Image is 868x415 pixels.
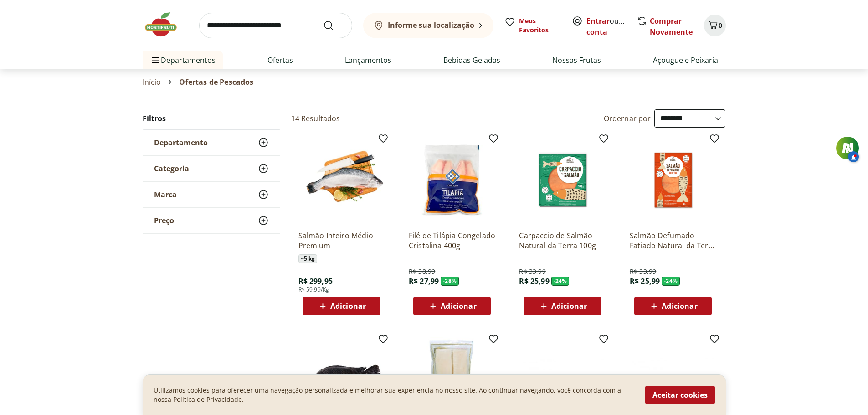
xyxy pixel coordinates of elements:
label: Ordernar por [604,113,651,123]
a: Início [143,78,161,86]
span: Departamento [154,138,208,147]
button: Aceitar cookies [645,386,715,404]
span: - 24 % [551,277,570,286]
button: Adicionar [524,297,601,315]
input: search [199,13,352,38]
button: Categoria [143,156,280,181]
img: Hortifruti [143,11,188,38]
a: Criar conta [586,16,637,37]
span: ~ 5 kg [298,254,318,263]
span: R$ 25,99 [630,276,660,286]
span: R$ 27,99 [409,276,439,286]
span: - 28 % [441,277,459,286]
a: Salmão Defumado Fatiado Natural da Terra 80g [630,231,716,251]
span: Adicionar [441,302,476,310]
span: R$ 38,99 [409,267,435,276]
button: Adicionar [634,297,712,315]
button: Adicionar [413,297,491,315]
span: Adicionar [551,302,587,310]
span: Adicionar [662,302,697,310]
img: Filé de Tilápia Congelado Cristalina 400g [409,137,495,223]
span: Ofertas de Pescados [179,78,253,86]
p: Utilizamos cookies para oferecer uma navegação personalizada e melhorar sua experiencia no nosso ... [154,386,634,404]
span: Meus Favoritos [519,16,561,35]
a: Ofertas [267,55,293,66]
b: Informe sua localização [388,20,474,30]
button: Menu [150,49,161,71]
span: Adicionar [330,302,366,310]
span: Marca [154,190,177,199]
button: Informe sua localização [363,13,493,38]
span: R$ 33,99 [519,267,545,276]
span: Categoria [154,164,189,173]
img: Salmão Defumado Fatiado Natural da Terra 80g [630,137,716,223]
span: - 24 % [662,277,680,286]
span: ou [586,15,627,37]
a: Filé de Tilápia Congelado Cristalina 400g [409,231,495,251]
button: Carrinho [704,15,726,36]
button: Preço [143,208,280,233]
a: Salmão Inteiro Médio Premium [298,231,385,251]
h2: Filtros [143,109,280,128]
a: Meus Favoritos [504,16,561,35]
a: Lançamentos [345,55,391,66]
button: Submit Search [323,20,345,31]
img: Salmão Inteiro Médio Premium [298,137,385,223]
a: Comprar Novamente [650,16,693,37]
span: R$ 299,95 [298,276,333,286]
a: Bebidas Geladas [443,55,500,66]
a: Nossas Frutas [552,55,601,66]
a: Açougue e Peixaria [653,55,718,66]
a: Carpaccio de Salmão Natural da Terra 100g [519,231,606,251]
button: Adicionar [303,297,380,315]
button: Departamento [143,130,280,155]
span: Departamentos [150,49,216,71]
span: 0 [719,21,722,30]
button: Marca [143,182,280,207]
img: Carpaccio de Salmão Natural da Terra 100g [519,137,606,223]
span: R$ 33,99 [630,267,656,276]
span: R$ 59,99/Kg [298,286,329,293]
span: R$ 25,99 [519,276,549,286]
h2: 14 Resultados [291,113,340,123]
span: Preço [154,216,174,225]
a: Entrar [586,16,610,26]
